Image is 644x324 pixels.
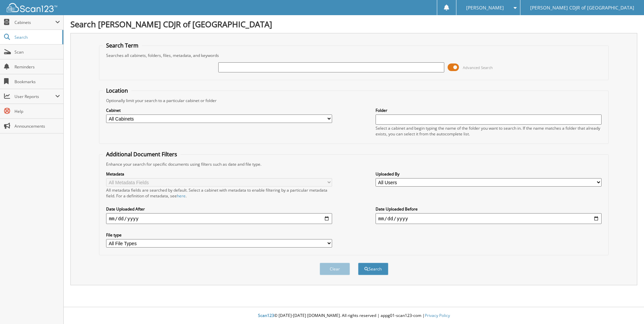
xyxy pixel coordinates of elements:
div: All metadata fields are searched by default. Select a cabinet with metadata to enable filtering b... [106,187,332,199]
span: [PERSON_NAME] CDJR of [GEOGRAPHIC_DATA] [530,6,634,10]
legend: Additional Document Filters [103,151,181,158]
span: Scan123 [258,313,274,318]
label: Folder [376,107,602,113]
span: Help [14,108,60,114]
a: here [177,193,186,199]
label: Date Uploaded Before [376,206,602,212]
div: Select a cabinet and begin typing the name of the folder you want to search in. If the name match... [376,125,602,137]
div: Optionally limit your search to a particular cabinet or folder [103,98,605,103]
img: scan123-logo-white.svg [7,3,57,12]
div: Enhance your search for specific documents using filters such as date and file type. [103,161,605,167]
span: Cabinets [14,20,55,25]
button: Clear [320,263,350,275]
legend: Location [103,87,131,94]
label: Metadata [106,171,332,177]
span: Announcements [14,123,60,129]
span: Advanced Search [463,65,493,70]
label: Uploaded By [376,171,602,177]
div: © [DATE]-[DATE] [DOMAIN_NAME]. All rights reserved | appg01-scan123-com | [64,307,644,324]
input: end [376,213,602,224]
label: Date Uploaded After [106,206,332,212]
span: User Reports [14,94,55,99]
label: File type [106,232,332,238]
span: Bookmarks [14,79,60,85]
div: Searches all cabinets, folders, files, metadata, and keywords [103,53,605,58]
h1: Search [PERSON_NAME] CDJR of [GEOGRAPHIC_DATA] [70,19,637,30]
legend: Search Term [103,42,142,49]
span: [PERSON_NAME] [466,6,504,10]
input: start [106,213,332,224]
button: Search [358,263,388,275]
a: Privacy Policy [425,313,450,318]
span: Scan [14,49,60,55]
span: Reminders [14,64,60,70]
span: Search [14,34,59,40]
label: Cabinet [106,107,332,113]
